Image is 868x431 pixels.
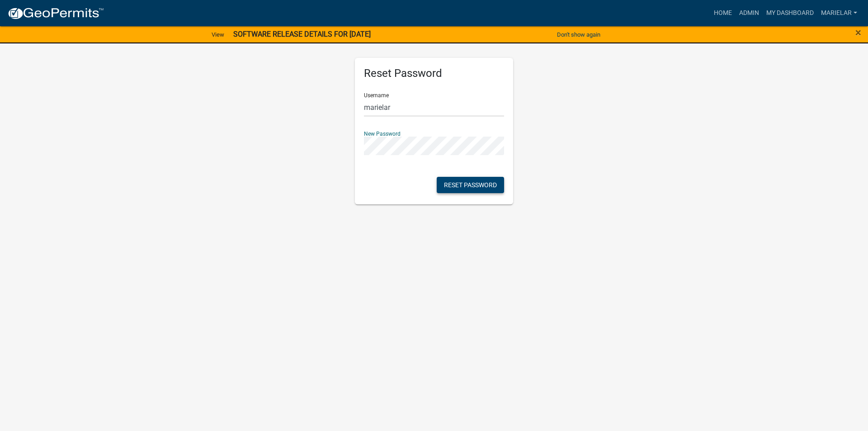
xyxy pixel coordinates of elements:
[855,26,861,39] span: ×
[763,5,817,22] a: My Dashboard
[736,5,763,22] a: Admin
[710,5,736,22] a: Home
[855,27,861,38] button: Close
[233,30,371,38] strong: SOFTWARE RELEASE DETAILS FOR [DATE]
[364,67,504,80] h5: Reset Password
[817,5,861,22] a: marielar
[553,27,604,42] button: Don't show again
[208,27,228,42] a: View
[437,177,504,193] button: Reset Password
